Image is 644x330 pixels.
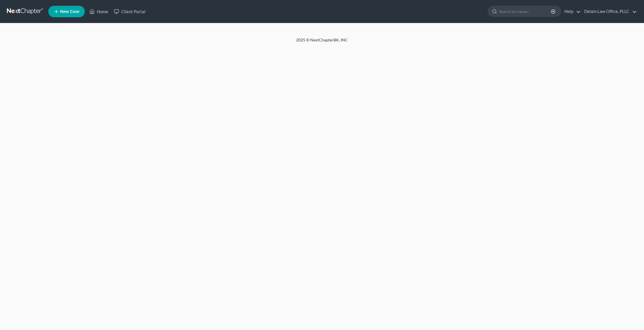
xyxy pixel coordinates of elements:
a: Client Portal [111,6,148,17]
a: Home [87,6,111,17]
a: Help [561,6,581,17]
span: New Case [60,9,79,14]
input: Search by name... [499,6,552,17]
div: 2025 © NextChapterBK, INC [158,37,486,47]
a: Delain Law Office, PLLC [581,6,637,17]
